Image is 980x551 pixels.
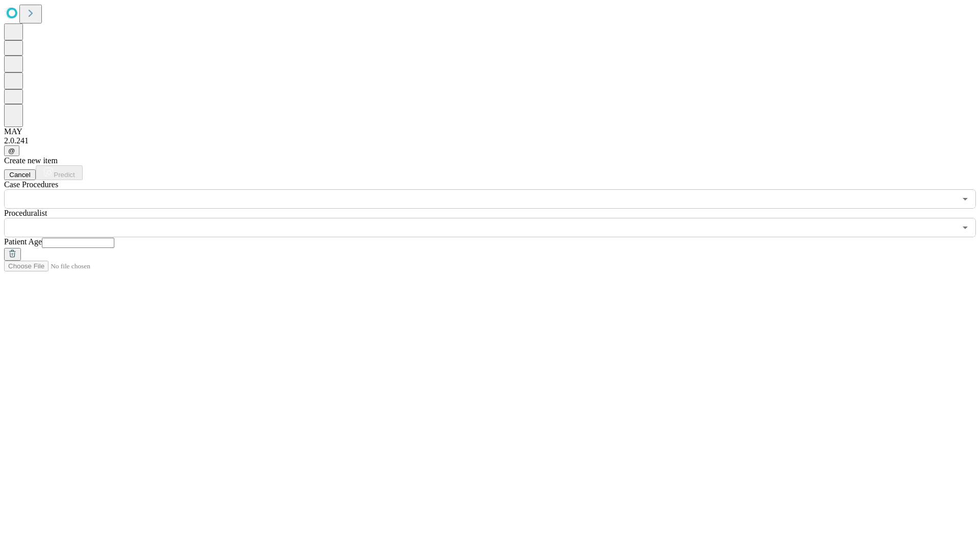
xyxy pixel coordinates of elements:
[54,171,75,179] span: Predict
[958,192,972,206] button: Open
[8,147,15,155] span: @
[36,165,83,180] button: Predict
[4,156,58,165] span: Create new item
[4,209,47,217] span: Proceduralist
[4,169,36,180] button: Cancel
[958,220,972,235] button: Open
[4,136,976,145] div: 2.0.241
[4,127,976,136] div: MAY
[9,171,31,179] span: Cancel
[4,145,19,156] button: @
[4,180,58,189] span: Scheduled Procedure
[4,237,42,246] span: Patient Age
